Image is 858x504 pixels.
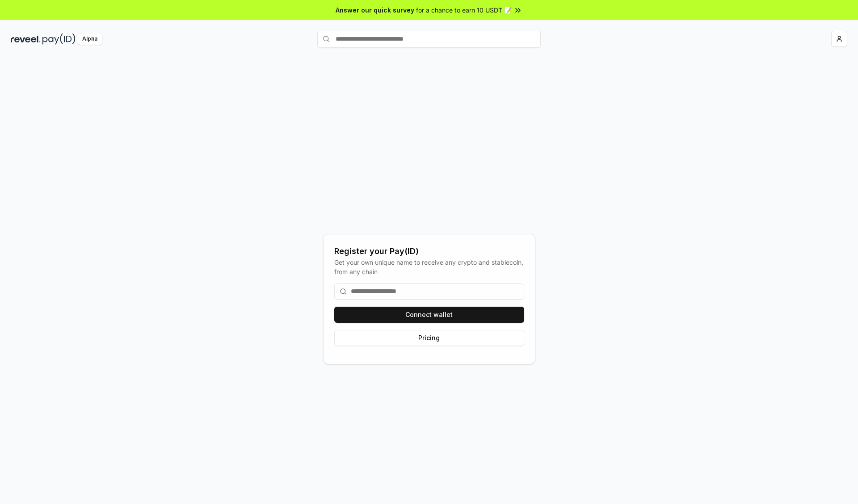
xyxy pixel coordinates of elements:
button: Connect wallet [334,307,524,323]
div: Alpha [77,33,102,45]
button: Pricing [334,330,524,346]
img: reveel_dark [11,33,41,45]
div: Get your own unique name to receive any crypto and stablecoin, from any chain [334,258,524,276]
span: for a chance to earn 10 USDT 📝 [416,5,512,15]
img: pay_id [42,33,76,45]
div: Register your Pay(ID) [334,245,524,258]
span: Answer our quick survey [336,5,414,15]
